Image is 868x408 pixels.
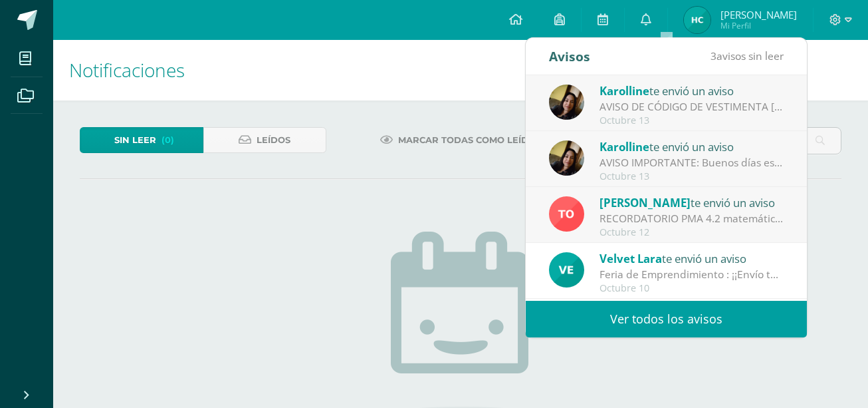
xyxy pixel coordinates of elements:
div: Octubre 12 [599,227,784,238]
span: 3 [710,49,716,63]
div: Octubre 13 [599,171,784,182]
div: te envió un aviso [599,250,784,267]
div: te envió un aviso [599,194,784,211]
span: Karolline [599,139,649,154]
span: [PERSON_NAME] [599,195,691,210]
div: Octubre 10 [599,283,784,294]
span: Mi Perfil [720,20,797,31]
span: Notificaciones [69,57,185,83]
div: te envió un aviso [599,82,784,99]
span: Sin leer [114,128,156,152]
div: RECORDATORIO PMA 4.2 matemática: Buenos días estudiantes de 2do básico. Les recuerdo que le día d... [599,211,784,226]
span: [PERSON_NAME] [720,8,797,21]
img: fb79f5a91a3aae58e4c0de196cfe63c7.png [549,85,584,120]
a: Leídos [203,127,327,153]
span: Marcar todas como leídas [398,128,540,152]
img: aeabfbe216d4830361551c5f8df01f91.png [549,252,584,288]
div: Avisos [549,38,590,75]
span: Karolline [599,83,649,99]
div: te envió un aviso [599,138,784,155]
a: Marcar todas como leídas [364,127,557,153]
div: Octubre 13 [599,115,784,126]
div: Feria de Emprendimiento : ¡¡Envío tarjeta de felicitación!! [599,267,784,282]
div: AVISO IMPORTANTE: Buenos días estimados. El día miércoles 15 tendremos el PMA DE la evaluación 4.... [599,155,784,170]
span: Leídos [257,128,290,152]
a: Ver todos los avisos [526,301,807,337]
span: Velvet Lara [599,251,662,266]
img: c37bd27e5ecd102814f09d82dcfd2d7f.png [684,7,710,33]
img: fb79f5a91a3aae58e4c0de196cfe63c7.png [549,140,584,176]
img: 756ce12fb1b4cf9faf9189d656ca7749.png [549,196,584,232]
span: (0) [162,128,174,152]
span: avisos sin leer [710,49,784,63]
a: Sin leer(0) [80,127,203,153]
div: AVISO DE CÓDIGO DE VESTIMENTA MAÑANA 14/10 : Buenos días estimados alumnos. El día de mañana debe... [599,99,784,114]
